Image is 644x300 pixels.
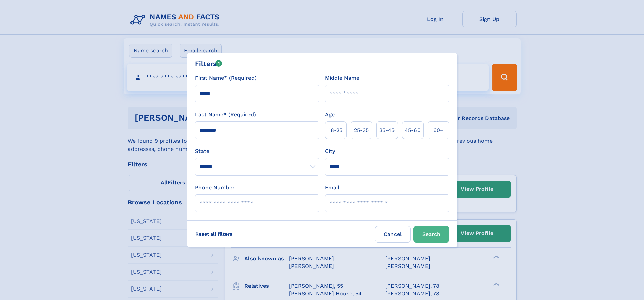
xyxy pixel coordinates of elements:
label: Cancel [375,226,411,243]
span: 60+ [433,126,444,134]
label: Reset all filters [191,226,237,242]
label: Phone Number [195,184,235,192]
span: 45‑60 [405,126,421,134]
div: Filters [195,59,222,69]
label: Middle Name [325,74,359,82]
span: 35‑45 [379,126,395,134]
label: First Name* (Required) [195,74,257,82]
label: Email [325,184,339,192]
label: City [325,147,335,155]
button: Search [413,226,449,243]
label: Last Name* (Required) [195,111,256,119]
label: State [195,147,319,155]
span: 18‑25 [329,126,342,134]
label: Age [325,111,335,119]
span: 25‑35 [354,126,369,134]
